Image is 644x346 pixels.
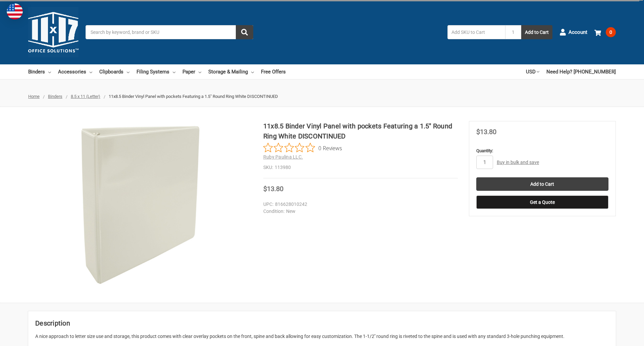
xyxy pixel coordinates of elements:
[48,94,62,99] a: Binders
[182,64,201,79] a: Paper
[28,7,78,57] img: 11x17.com
[28,64,51,79] a: Binders
[318,143,342,153] span: 0 Reviews
[476,177,608,191] input: Add to Cart
[35,318,609,328] h2: Description
[58,64,92,79] a: Accessories
[447,25,505,39] input: Add SKU to Cart
[263,208,284,215] dt: Condition:
[594,23,616,41] a: 0
[263,164,273,171] dt: SKU:
[263,201,273,208] dt: UPC:
[589,328,644,346] iframe: Google Customer Reviews
[497,160,539,165] a: Buy in bulk and save
[99,64,129,79] a: Clipboards
[263,121,458,141] h1: 11x8.5 Binder Vinyl Panel with pockets Featuring a 1.5" Round Ring White DISCONTINUED
[109,94,278,99] span: 11x8.5 Binder Vinyl Panel with pockets Featuring a 1.5" Round Ring White DISCONTINUED
[526,64,539,79] a: USD
[261,64,286,79] a: Free Offers
[606,27,616,37] span: 0
[7,3,23,19] img: duty and tax information for United States
[263,185,283,193] span: $13.80
[263,143,342,153] button: Rated 0 out of 5 stars from 0 reviews. Jump to reviews.
[56,121,224,289] img: 11x8.5 Binder Vinyl Panel with pockets Featuring a 1.5" Round Ring White
[521,25,552,39] button: Add to Cart
[476,195,608,209] button: Get a Quote
[263,164,458,171] dd: 113980
[476,148,608,154] label: Quantity:
[476,128,496,136] span: $13.80
[28,94,40,99] a: Home
[71,94,100,99] a: 8.5 x 11 (Letter)
[263,201,455,208] dd: 816628010242
[569,28,587,36] span: Account
[208,64,254,79] a: Storage & Mailing
[263,208,455,215] dd: New
[263,154,303,160] a: Ruby Paulina LLC.
[35,333,609,340] div: A nice approach to letter size use and storage, this product comes with clear overlay pockets on ...
[559,23,587,41] a: Account
[86,25,253,39] input: Search by keyword, brand or SKU
[137,64,175,79] a: Filing Systems
[546,64,616,79] a: Need Help? [PHONE_NUMBER]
